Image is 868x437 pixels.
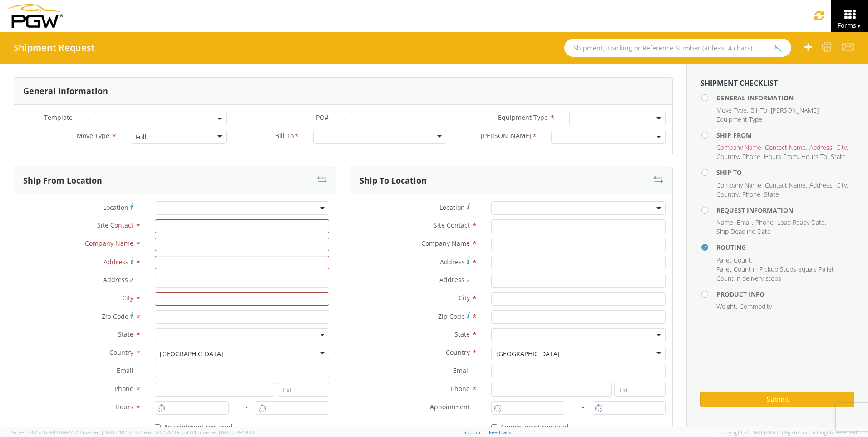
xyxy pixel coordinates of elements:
span: Phone [114,384,133,393]
h3: Ship To Location [360,176,427,185]
li: , [716,152,740,161]
span: Address 2 [103,275,133,284]
h4: Shipment Request [14,43,95,53]
span: Move Type [77,131,109,140]
li: , [716,302,737,311]
span: Country [716,152,739,161]
span: Equipment Type [498,113,548,122]
div: [GEOGRAPHIC_DATA] [496,349,560,358]
span: Phone [755,218,774,227]
span: Phone [451,384,470,393]
input: Appointment required [491,424,497,430]
span: [PERSON_NAME] [771,106,819,114]
span: Pallet Count [716,256,751,264]
span: Zip Code [438,312,465,321]
span: Bill To [750,106,767,114]
span: City [459,293,470,302]
span: Company Name [85,239,133,248]
span: State [118,330,133,338]
div: Full [136,133,147,142]
span: State [454,330,470,338]
span: Ship Deadline Date [716,227,771,236]
input: Shipment, Tracking or Reference Number (at least 4 chars) [564,39,791,57]
label: Appointment required [155,421,234,432]
h3: General Information [23,87,108,96]
span: Hours From [764,152,798,161]
span: Address [809,143,833,152]
span: Zip Code [102,312,128,321]
img: pgw-form-logo-1aaa8060b1cc70fad034.png [7,4,63,28]
span: Copyright © [DATE]-[DATE] Agistix Inc., All Rights Reserved [719,429,857,436]
li: , [777,218,826,227]
span: Client: 2025.14.0-db4321d [139,429,255,436]
span: Load Ready Date [777,218,825,227]
li: , [755,218,775,227]
span: Site Contact [97,221,133,229]
span: Move Type [716,106,747,114]
a: Support [464,429,483,436]
span: Phone [742,190,760,199]
span: Location [439,203,465,212]
h4: Routing [716,244,854,251]
span: Site Contact [434,221,470,229]
h4: Ship To [716,169,854,176]
span: Contact Name [765,181,806,189]
span: Template [44,113,73,122]
span: Location [103,203,128,212]
li: , [716,256,752,265]
span: Bill To [275,131,294,142]
li: , [771,106,820,115]
span: City [836,143,847,152]
span: ▼ [856,22,862,30]
span: Company Name [421,239,470,248]
li: , [836,181,848,190]
span: City [122,293,133,302]
span: Server: 2025.16.0-82789e55714 [11,429,138,436]
li: , [716,181,763,190]
li: , [801,152,829,161]
span: Address [809,181,833,189]
div: [GEOGRAPHIC_DATA] [160,349,223,358]
span: Email [117,366,133,375]
span: Country [716,190,739,199]
span: Name [716,218,733,227]
span: Phone [742,152,760,161]
span: Equipment Type [716,115,762,124]
li: , [750,106,769,115]
a: Feedback [489,429,511,436]
li: , [716,106,748,115]
span: Contact Name [765,143,806,152]
span: Address [440,258,465,266]
span: Appointment [430,402,470,411]
button: Submit [700,392,854,407]
li: , [765,181,807,190]
h4: Product Info [716,291,854,298]
span: master, [DATE] 10:56:16 [83,429,138,436]
span: State [764,190,779,199]
span: - [582,402,584,411]
span: Hours [115,402,133,411]
li: , [836,143,848,152]
span: Bill Code [481,131,532,142]
span: master, [DATE] 09:59:06 [200,429,255,436]
li: , [716,190,740,199]
strong: Shipment Checklist [700,78,778,88]
li: , [809,143,834,152]
span: Commodity [740,302,772,311]
input: Ext. [278,383,329,397]
li: , [742,190,762,199]
li: , [716,218,735,227]
li: , [742,152,762,161]
li: , [716,143,763,152]
span: Company Name [716,181,761,189]
h4: General Information [716,94,854,101]
span: Email [453,366,470,375]
input: Appointment required [155,424,161,430]
h3: Ship From Location [23,176,102,185]
li: , [809,181,834,190]
span: Forms [838,21,862,30]
h4: Ship From [716,132,854,139]
span: Company Name [716,143,761,152]
h4: Request Information [716,207,854,214]
span: Country [446,348,470,357]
